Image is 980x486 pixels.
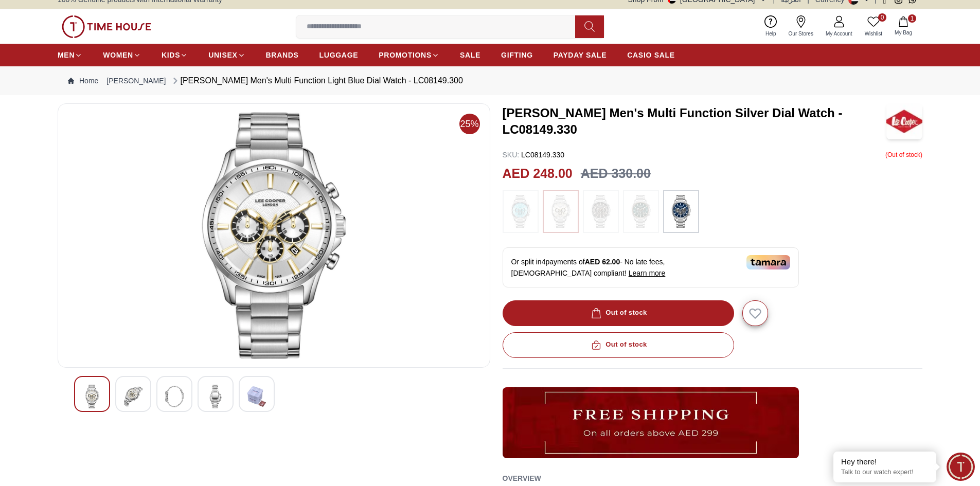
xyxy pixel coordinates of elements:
[58,50,75,60] span: MEN
[503,164,573,184] h2: AED 248.00
[266,50,299,60] span: BRANDS
[822,30,857,38] span: My Account
[503,387,799,458] img: ...
[68,76,98,86] a: Home
[548,195,574,228] img: ...
[841,457,929,467] div: Hey there!
[585,258,620,266] span: AED 62.00
[501,46,533,64] a: GIFTING
[588,195,614,228] img: ...
[627,50,675,60] span: CASIO SALE
[162,46,188,64] a: KIDS
[379,50,432,60] span: PROMOTIONS
[459,114,480,134] span: 25%
[103,46,141,64] a: WOMEN
[861,30,886,38] span: Wishlist
[885,150,922,160] p: ( Out of stock )
[319,50,359,60] span: LUGGAGE
[890,29,916,37] span: My Bag
[878,13,886,22] span: 0
[170,75,463,87] div: [PERSON_NAME] Men's Multi Function Light Blue Dial Watch - LC08149.300
[379,46,439,64] a: PROMOTIONS
[761,30,780,38] span: Help
[103,50,133,60] span: WOMEN
[759,13,782,40] a: Help
[503,471,541,486] h2: Overview
[503,105,887,138] h3: [PERSON_NAME] Men's Multi Function Silver Dial Watch - LC08149.330
[628,195,654,228] img: ...
[841,468,929,477] p: Talk to our watch expert!
[503,151,520,159] span: SKU :
[888,14,918,39] button: 1My Bag
[782,13,819,40] a: Our Stores
[106,76,166,86] a: [PERSON_NAME]
[554,46,607,64] a: PAYDAY SALE
[886,103,922,139] img: Lee Cooper Men's Multi Function Silver Dial Watch - LC08149.330
[124,385,142,408] img: Lee Cooper Men's Multi Function Light Blue Dial Watch - LC08149.300
[947,453,975,481] div: Chat Widget
[208,50,237,60] span: UNISEX
[503,247,799,287] div: Or split in 4 payments of - No late fees, [DEMOGRAPHIC_DATA] compliant!
[266,46,299,64] a: BRANDS
[503,150,565,160] p: LC08149.330
[165,385,184,408] img: Lee Cooper Men's Multi Function Light Blue Dial Watch - LC08149.300
[859,13,888,40] a: 0Wishlist
[319,46,359,64] a: LUGGAGE
[785,30,817,38] span: Our Stores
[460,46,480,64] a: SALE
[627,46,675,64] a: CASIO SALE
[908,14,916,23] span: 1
[460,50,480,60] span: SALE
[58,66,922,95] nav: Breadcrumb
[668,195,694,228] img: ...
[581,164,651,184] h3: AED 330.00
[629,269,666,277] span: Learn more
[66,112,482,359] img: Lee Cooper Men's Multi Function Light Blue Dial Watch - LC08149.300
[58,46,82,64] a: MEN
[208,46,245,64] a: UNISEX
[508,195,533,228] img: ...
[554,50,607,60] span: PAYDAY SALE
[162,50,180,60] span: KIDS
[501,50,533,60] span: GIFTING
[746,255,790,269] img: Tamara
[83,385,101,408] img: Lee Cooper Men's Multi Function Light Blue Dial Watch - LC08149.300
[206,385,225,408] img: Lee Cooper Men's Multi Function Light Blue Dial Watch - LC08149.300
[62,15,151,38] img: ...
[247,385,266,408] img: Lee Cooper Men's Multi Function Light Blue Dial Watch - LC08149.300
